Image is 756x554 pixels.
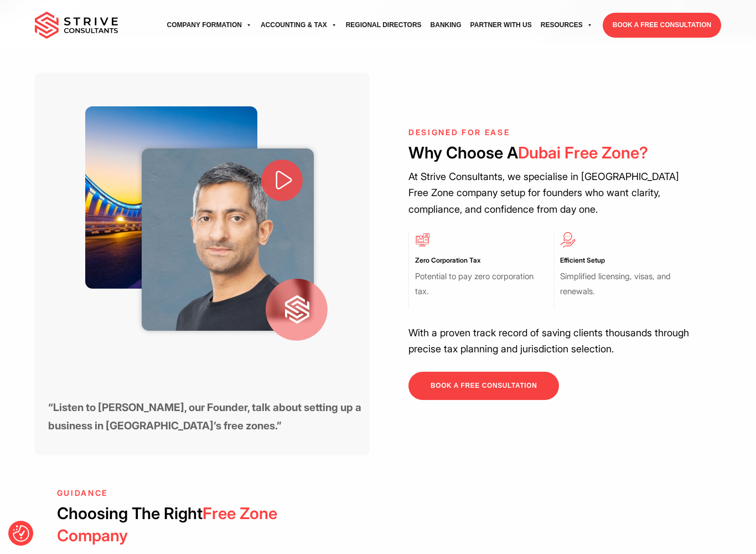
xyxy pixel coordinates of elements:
[57,504,277,545] span: Free Zone Company
[408,325,699,357] p: With a proven track record of saving clients thousands through precise tax planning and jurisdict...
[408,128,699,137] h6: Designed for Ease
[415,269,548,299] p: Potential to pay zero corporation tax.
[408,168,699,218] p: At Strive Consultants, we specialise in [GEOGRAPHIC_DATA] Free Zone company setup for founders wh...
[466,10,536,40] a: Partner with Us
[415,256,548,265] h3: Zero Corporation Tax
[35,12,118,39] img: main-logo.svg
[560,256,693,265] h3: Efficient Setup
[163,10,256,40] a: Company Formation
[408,372,559,400] a: BOOK A FREE CONSULTATION
[57,502,348,546] h2: Choosing The Right
[57,489,348,498] h6: Guidance
[518,143,648,162] span: Dubai Free Zone?
[13,525,29,542] img: Revisit consent button
[536,10,597,40] a: Resources
[560,269,693,299] p: Simplified licensing, visas, and renewals.
[256,10,341,40] a: Accounting & Tax
[603,13,721,38] a: BOOK A FREE CONSULTATION
[426,10,466,40] a: Banking
[341,10,426,40] a: Regional Directors
[48,401,361,433] strong: “Listen to [PERSON_NAME], our Founder, talk about setting up a business in [GEOGRAPHIC_DATA]’s fr...
[266,279,328,341] img: strive logo
[408,142,699,163] h2: Why Choose A
[13,525,29,542] button: Consent Preferences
